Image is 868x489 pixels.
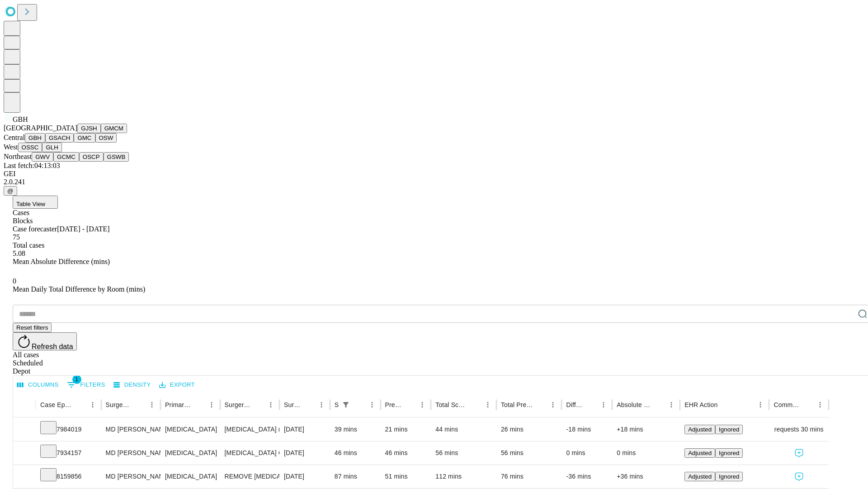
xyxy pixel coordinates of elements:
[225,441,275,465] div: [MEDICAL_DATA] CA SCRN NOT HI RSK
[385,465,427,488] div: 51 mins
[72,375,81,384] span: 1
[284,465,325,488] div: [DATE]
[715,472,743,481] button: Ignored
[684,401,717,408] div: EHR Action
[86,398,99,411] button: Menu
[688,426,712,433] span: Adjusted
[617,441,675,465] div: 0 mins
[617,418,675,441] div: +18 mins
[335,441,376,465] div: 46 mins
[684,448,715,458] button: Adjusted
[481,398,494,411] button: Menu
[684,472,715,481] button: Adjusted
[469,398,481,411] button: Sort
[4,178,864,186] div: 2.0.241
[95,133,117,143] button: OSW
[719,473,739,480] span: Ignored
[566,418,608,441] div: -18 mins
[435,401,468,408] div: Total Scheduled Duration
[366,398,378,411] button: Menu
[284,441,325,465] div: [DATE]
[264,398,277,411] button: Menu
[501,401,533,408] div: Total Predicted Duration
[385,401,403,408] div: Predicted In Room Duration
[104,152,129,162] button: GSWB
[585,398,597,411] button: Sort
[193,398,205,411] button: Sort
[385,441,427,465] div: 46 mins
[18,446,31,461] button: Expand
[754,398,767,411] button: Menu
[547,398,559,411] button: Menu
[435,441,492,465] div: 56 mins
[774,418,824,441] span: requests 30 mins
[435,465,492,488] div: 112 mins
[101,124,127,133] button: GMCM
[719,426,739,433] span: Ignored
[18,469,31,485] button: Expand
[385,418,427,441] div: 21 mins
[416,398,429,411] button: Menu
[801,398,814,411] button: Sort
[32,152,53,162] button: GWV
[133,398,146,411] button: Sort
[16,324,48,331] span: Reset filters
[225,465,275,488] div: REMOVE [MEDICAL_DATA] UPPER ARM SUBCUTANEOUS
[566,441,608,465] div: 0 mins
[617,465,675,488] div: +36 mins
[534,398,547,411] button: Sort
[106,401,132,408] div: Surgeon Name
[4,134,25,141] span: Central
[74,398,86,411] button: Sort
[403,398,416,411] button: Sort
[4,186,17,196] button: @
[165,465,215,488] div: [MEDICAL_DATA]
[718,398,731,411] button: Sort
[106,465,156,488] div: MD [PERSON_NAME]
[45,133,74,143] button: GSACH
[284,401,302,408] div: Surgery Date
[13,277,16,285] span: 0
[18,143,42,152] button: OSSC
[13,332,77,350] button: Refresh data
[566,465,608,488] div: -36 mins
[13,258,110,265] span: Mean Absolute Difference (mins)
[284,418,325,441] div: [DATE]
[340,398,352,411] button: Show filters
[77,124,101,133] button: GJSH
[315,398,328,411] button: Menu
[13,196,58,209] button: Table View
[13,285,145,293] span: Mean Daily Total Difference by Room (mins)
[165,418,215,441] div: [MEDICAL_DATA]
[157,378,197,392] button: Export
[4,153,32,160] span: Northeast
[501,465,557,488] div: 76 mins
[13,249,25,257] span: 5.08
[40,418,97,441] div: 7984019
[774,418,824,441] div: requests 30 mins
[53,152,79,162] button: GCMC
[665,398,678,411] button: Menu
[715,448,743,458] button: Ignored
[16,201,45,207] span: Table View
[4,143,18,151] span: West
[165,441,215,465] div: [MEDICAL_DATA]
[7,187,14,194] span: @
[40,465,97,488] div: 8159856
[18,422,31,438] button: Expand
[597,398,610,411] button: Menu
[15,378,61,392] button: Select columns
[501,441,557,465] div: 56 mins
[13,225,57,233] span: Case forecaster
[25,133,45,143] button: GBH
[4,124,77,132] span: [GEOGRAPHIC_DATA]
[4,162,60,169] span: Last fetch: 04:13:03
[13,115,28,123] span: GBH
[688,473,712,480] span: Adjusted
[684,425,715,434] button: Adjusted
[340,398,352,411] div: 1 active filter
[40,441,97,465] div: 7934157
[165,401,191,408] div: Primary Service
[13,233,20,241] span: 75
[566,401,584,408] div: Difference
